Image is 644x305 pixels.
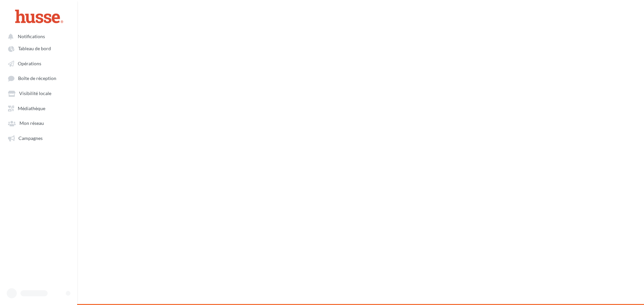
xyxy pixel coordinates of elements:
a: Tableau de bord [4,42,73,54]
a: Visibilité locale [4,87,73,99]
a: Campagnes [4,132,73,144]
span: Tableau de bord [18,46,51,52]
span: Notifications [18,33,45,39]
a: Médiathèque [4,102,73,114]
span: Mon réseau [19,121,44,126]
span: Boîte de réception [18,76,56,81]
span: Visibilité locale [19,91,51,96]
span: Campagnes [18,135,43,141]
span: Médiathèque [18,105,45,111]
a: Boîte de réception [4,72,73,84]
a: Mon réseau [4,117,73,129]
a: Opérations [4,57,73,69]
span: Opérations [18,61,41,66]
